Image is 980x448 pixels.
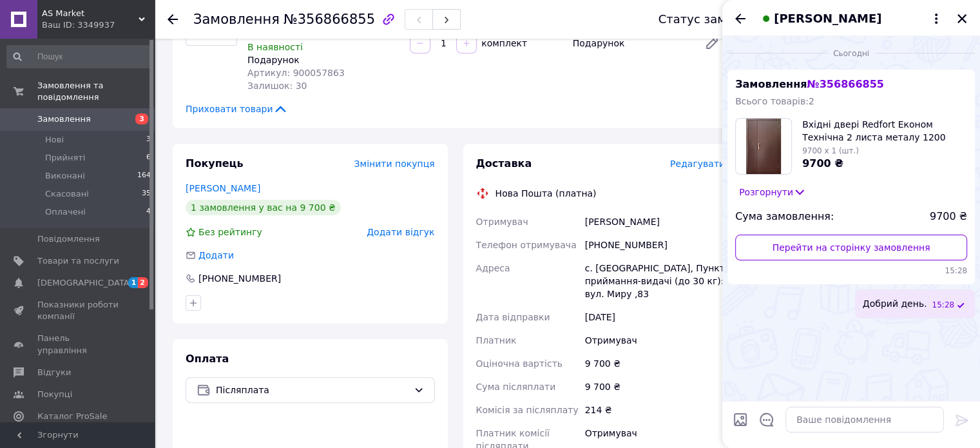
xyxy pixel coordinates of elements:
[863,297,927,311] span: Добрий день.
[197,272,282,285] div: [PHONE_NUMBER]
[670,159,725,169] span: Редагувати
[146,134,151,146] span: 3
[186,183,260,193] a: [PERSON_NAME]
[476,405,579,415] span: Комісія за післяплату
[582,329,727,352] div: Отримувач
[247,54,399,66] div: Подарунок
[735,78,884,90] span: Замовлення
[45,170,85,182] span: Виконані
[186,200,341,215] div: 1 замовлення у вас на 9 700 ₴
[138,277,148,288] span: 2
[478,37,528,50] div: комплект
[146,152,151,164] span: 6
[932,300,954,311] span: 15:28 12.08.2025
[774,10,881,27] span: [PERSON_NAME]
[6,45,152,68] input: Пошук
[37,233,100,245] span: Повідомлення
[735,235,967,260] a: Перейти на сторінку замовлення
[186,353,229,365] span: Оплата
[193,12,280,27] span: Замовлення
[582,257,727,306] div: с. [GEOGRAPHIC_DATA], Пункт приймання-видачі (до 30 кг): вул. Миру ,83
[828,48,874,59] span: Сьогодні
[954,11,970,26] button: Закрити
[476,382,556,392] span: Сума післяплати
[45,134,64,146] span: Нові
[42,8,139,19] span: AS Market
[37,411,107,422] span: Каталог ProSale
[476,335,517,346] span: Платник
[582,352,727,375] div: 9 700 ₴
[746,119,782,174] img: 5734516346_w100_h100_vhodnye-dveri-redfort.jpg
[735,185,810,199] button: Розгорнути
[354,159,435,169] span: Змінити покупця
[582,306,727,329] div: [DATE]
[198,250,234,260] span: Додати
[198,227,262,237] span: Без рейтингу
[142,188,151,200] span: 35
[367,227,434,237] span: Додати відгук
[137,170,151,182] span: 164
[568,34,694,52] div: Подарунок
[216,383,408,397] span: Післяплата
[476,312,550,322] span: Дата відправки
[735,96,814,106] span: Всього товарів: 2
[758,411,775,428] button: Відкрити шаблони відповідей
[247,81,307,91] span: Залишок: 30
[37,277,133,289] span: [DEMOGRAPHIC_DATA]
[930,209,967,224] span: 9700 ₴
[727,46,975,59] div: 12.08.2025
[492,187,600,200] div: Нова Пошта (платна)
[135,113,148,124] span: 3
[582,210,727,233] div: [PERSON_NAME]
[168,13,178,26] div: Повернутися назад
[476,263,510,273] span: Адреса
[582,233,727,257] div: [PHONE_NUMBER]
[37,333,119,356] span: Панель управління
[42,19,155,31] div: Ваш ID: 3349937
[45,206,86,218] span: Оплачені
[807,78,883,90] span: № 356866855
[476,240,577,250] span: Телефон отримувача
[247,68,345,78] span: Артикул: 900057863
[735,209,834,224] span: Сума замовлення:
[37,299,119,322] span: Показники роботи компанії
[128,277,139,288] span: 1
[283,12,375,27] span: №356866855
[476,157,532,170] span: Доставка
[37,389,72,400] span: Покупці
[476,217,528,227] span: Отримувач
[582,398,727,422] div: 214 ₴
[45,152,85,164] span: Прийняті
[146,206,151,218] span: 4
[699,30,725,56] a: Редагувати
[802,118,967,144] span: Вхідні двері Redfort Економ Технічна 2 листа металу 1200 RAL8017
[658,13,777,26] div: Статус замовлення
[45,188,89,200] span: Скасовані
[37,80,155,103] span: Замовлення та повідомлення
[802,157,843,170] span: 9700 ₴
[733,11,748,26] button: Назад
[37,367,71,378] span: Відгуки
[37,113,91,125] span: Замовлення
[37,255,119,267] span: Товари та послуги
[186,102,288,115] span: Приховати товари
[735,266,967,277] span: 15:28 12.08.2025
[186,157,244,170] span: Покупець
[758,10,944,27] button: [PERSON_NAME]
[582,375,727,398] div: 9 700 ₴
[802,146,859,155] span: 9700 x 1 (шт.)
[247,42,303,52] span: В наявності
[476,358,562,369] span: Оціночна вартість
